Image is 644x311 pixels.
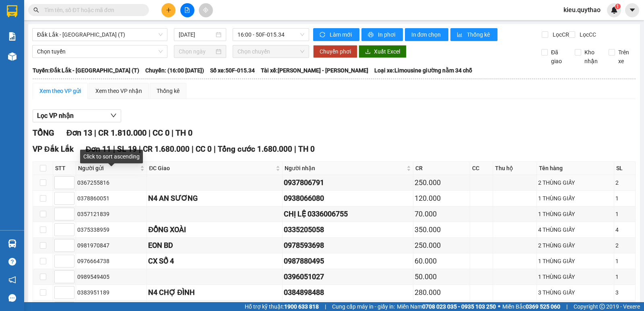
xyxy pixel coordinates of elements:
span: Miền Bắc [502,302,560,311]
button: aim [199,3,213,17]
div: 0357121839 [77,210,145,218]
div: 2 [615,241,634,250]
button: syncLàm mới [313,28,359,41]
div: 2 THÙNG GIẤY [538,178,613,187]
div: 0976664738 [77,257,145,266]
div: 0981970847 [77,241,145,250]
span: kieu.quythao [557,5,607,15]
input: Tìm tên, số ĐT hoặc mã đơn [44,6,139,14]
span: ⚪️ [498,305,500,308]
div: ĐỒNG XOÀI [148,224,281,235]
th: CC [470,162,493,175]
span: sync [320,32,326,38]
div: Xem theo VP nhận [95,87,142,95]
div: N4 AN SƯƠNG [148,193,281,204]
img: warehouse-icon [8,239,17,248]
div: 1 THÙNG GIẤY [538,194,613,203]
div: 0375338959 [77,225,145,234]
span: 1 [616,4,619,9]
div: 2 [615,178,634,187]
div: Click to sort ascending [80,150,143,163]
div: CX SỐ 4 [148,255,281,267]
span: notification [8,276,16,284]
div: 0937806791 [284,177,412,188]
span: Hỗ trợ kỹ thuật: [245,302,319,311]
div: 0335205058 [284,224,412,235]
span: Lọc CR [549,30,570,39]
div: 3 [615,288,634,297]
span: Thống kê [467,30,491,39]
span: In phơi [378,30,396,39]
span: ĐC Giao [149,164,274,173]
th: Thu hộ [493,162,537,175]
span: | [94,128,96,138]
span: printer [368,32,375,38]
span: Đơn 13 [66,128,92,138]
span: 16:00 - 50F-015.34 [237,29,304,41]
div: 60.000 [415,255,469,267]
img: warehouse-icon [8,52,17,61]
span: Cung cấp máy in - giấy in: [332,302,395,311]
div: 0989549405 [77,272,145,281]
span: Số xe: 50F-015.34 [210,66,255,75]
span: caret-down [629,6,636,14]
span: Đắk Lắk - Sài Gòn (T) [37,29,163,41]
span: Người gửi [78,164,138,173]
th: Tên hàng [537,162,614,175]
span: TH 0 [175,128,192,138]
div: 1 [615,257,634,266]
span: Chọn chuyến [237,45,304,58]
span: Người nhận [285,164,405,173]
span: CR 1.810.000 [98,128,147,138]
span: | [149,128,151,138]
strong: 0708 023 035 - 0935 103 250 [422,303,496,310]
th: CR [413,162,470,175]
span: Lọc CC [576,30,597,39]
div: 280.000 [415,287,469,298]
div: 250.000 [415,177,469,188]
strong: 0369 525 060 [526,303,560,310]
div: 1 THÙNG GIẤY [538,257,613,266]
div: 1 THÙNG GIẤY [538,272,613,281]
div: 0378860051 [77,194,145,203]
input: Chọn ngày [179,47,215,56]
div: 0938066080 [284,193,412,204]
div: 1 [615,272,634,281]
strong: 1900 633 818 [284,303,319,310]
div: 1 THÙNG GIẤY [538,210,613,218]
button: Chuyển phơi [313,45,357,58]
div: 0978593698 [284,240,412,251]
span: Kho nhận [581,48,602,66]
span: bar-chart [457,32,464,38]
span: | [139,144,141,154]
img: logo-vxr [7,5,17,17]
span: Đã giao [548,48,569,66]
span: | [192,144,194,154]
div: 2 THÙNG GIẤY [538,241,613,250]
span: plus [166,7,171,13]
span: question-circle [8,258,16,266]
div: 0396051027 [284,271,412,282]
div: 0367255816 [77,178,145,187]
div: 3 THÙNG GIẤY [538,288,613,297]
span: | [171,128,173,138]
div: Thống kê [157,87,180,95]
span: SL 19 [117,144,137,154]
span: In đơn chọn [411,30,442,39]
span: down [110,112,117,119]
div: 4 THÙNG GIẤY [538,225,613,234]
div: 0384898488 [284,287,412,298]
img: icon-new-feature [611,6,618,14]
button: downloadXuất Excel [359,45,407,58]
b: Tuyến: Đắk Lắk - [GEOGRAPHIC_DATA] (T) [33,67,139,74]
img: solution-icon [8,32,17,41]
th: STT [53,162,76,175]
button: file-add [180,3,194,17]
div: N4 CHỢ ĐÌNH [148,287,281,298]
span: Làm mới [330,30,353,39]
span: | [566,302,568,311]
div: CHỊ LỆ 0336006755 [284,208,412,220]
div: 120.000 [415,193,469,204]
span: TỔNG [33,128,54,138]
div: EON BD [148,240,281,251]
